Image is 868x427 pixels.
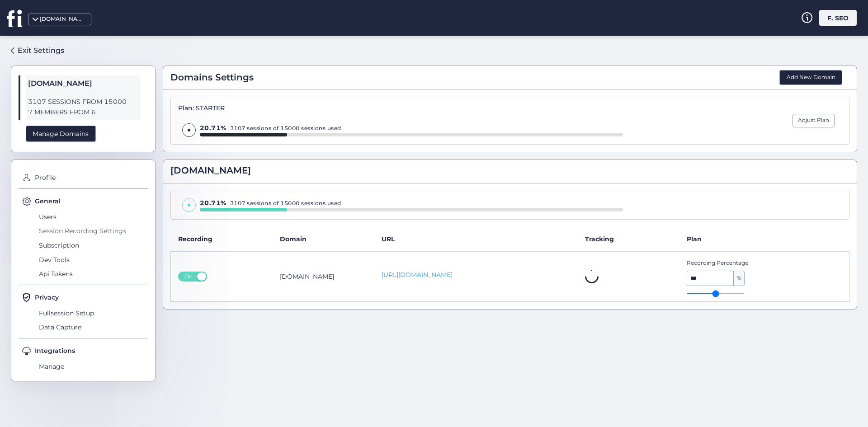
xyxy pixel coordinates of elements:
span: Users [37,210,148,224]
th: URL [374,227,578,252]
td: [DOMAIN_NAME] [273,251,374,301]
div: Plan: STARTER [178,104,623,113]
span: % [734,271,744,286]
span: [DOMAIN_NAME] [28,78,138,89]
span: Domains Settings [170,70,254,84]
div: 3107 sessions of 15000 sessions used [200,198,623,208]
span: Api Tokens [37,267,148,281]
span: General [35,196,61,206]
span: Privacy [35,292,59,302]
th: Domain [273,227,374,252]
span: 7 MEMBERS FROM 6 [28,107,138,117]
button: Add New Domain [779,70,842,85]
span: Session Recording Settings [37,224,148,239]
span: 20.71% [200,124,226,132]
button: Adjust Plan [793,114,835,127]
span: Manage [37,359,148,374]
button: On [178,272,207,282]
span: 3107 SESSIONS FROM 15000 [28,97,138,107]
span: [DOMAIN_NAME] [170,164,251,178]
div: Exit Settings [18,45,64,56]
div: 3107 sessions of 15000 sessions used [200,123,623,133]
span: Profile [33,171,148,185]
div: F. SEO [819,10,857,26]
div: [DOMAIN_NAME] [40,15,85,23]
span: Fullsession Setup [37,306,148,320]
span: Recording Percentage [687,259,811,267]
span: Integrations [35,346,75,356]
span: Dev Tools [37,253,148,267]
div: Manage Domains [26,126,96,142]
span: On [181,272,196,282]
span: Data Capture [37,320,148,335]
th: Tracking [578,227,679,252]
span: 20.71% [200,199,226,207]
span: Subscription [37,238,148,253]
a: Exit Settings [11,43,64,58]
a: [URL][DOMAIN_NAME] [382,270,571,280]
th: Plan [679,227,849,252]
th: Recording [171,227,273,252]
